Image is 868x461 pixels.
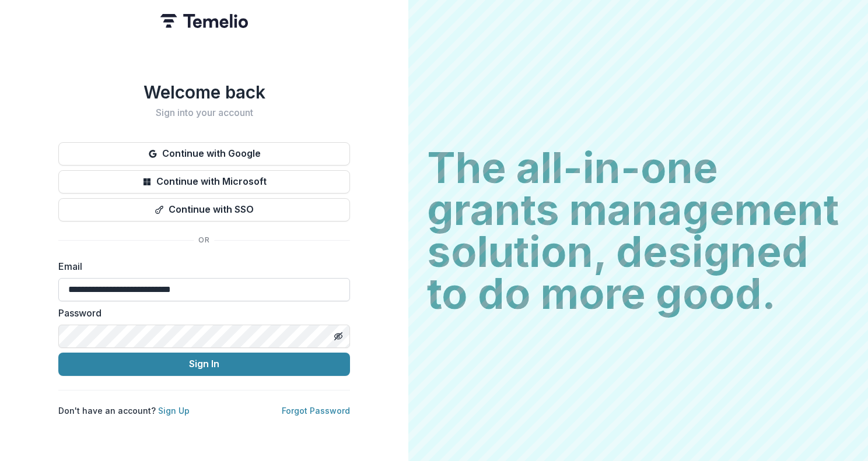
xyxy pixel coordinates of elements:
p: Don't have an account? [58,404,190,417]
a: Sign Up [158,406,190,416]
h1: Welcome back [58,82,350,103]
button: Continue with Google [58,142,350,166]
label: Email [58,259,343,273]
h2: Sign into your account [58,107,350,118]
button: Continue with SSO [58,198,350,221]
button: Sign In [58,353,350,376]
button: Continue with Microsoft [58,170,350,193]
img: Temelio [160,14,248,28]
label: Password [58,306,343,320]
a: Forgot Password [282,406,350,416]
button: Toggle password visibility [329,327,348,346]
